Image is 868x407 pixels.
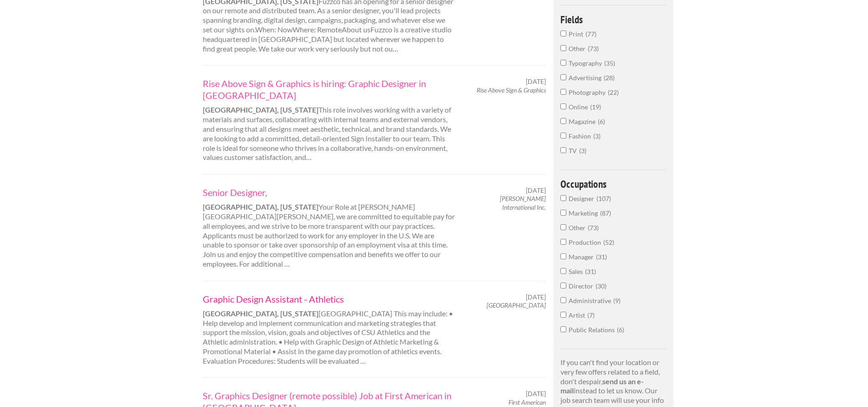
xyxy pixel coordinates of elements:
[477,86,546,94] em: Rise Above Sign & Graphics
[560,45,566,51] input: Other73
[617,326,624,334] span: 6
[560,210,566,216] input: Marketing87
[569,224,588,232] span: Other
[560,297,566,303] input: Administrative9
[560,14,667,25] h4: Fields
[560,133,566,139] input: Fashion3
[526,77,546,86] span: [DATE]
[588,45,599,52] span: 73
[560,283,566,289] input: Director30
[526,186,546,195] span: [DATE]
[560,224,566,230] input: Other73
[560,239,566,245] input: Production52
[598,118,605,125] span: 6
[586,30,596,38] span: 77
[604,59,615,67] span: 35
[569,195,596,202] span: Designer
[203,77,456,101] a: Rise Above Sign & Graphics is hiring: Graphic Designer in [GEOGRAPHIC_DATA]
[569,297,613,304] span: Administrative
[560,103,566,109] input: Online19
[508,398,546,406] em: First American
[569,59,604,67] span: Typography
[569,282,596,290] span: Director
[203,309,318,318] strong: [GEOGRAPHIC_DATA], [US_STATE]
[569,132,593,140] span: Fashion
[569,147,579,155] span: TV
[590,103,601,111] span: 19
[585,268,596,275] span: 31
[569,118,598,125] span: Magazine
[195,186,464,269] div: Your Role at [PERSON_NAME][GEOGRAPHIC_DATA][PERSON_NAME], we are committed to equitable pay for a...
[604,74,615,82] span: 28
[603,238,614,246] span: 52
[560,60,566,66] input: Typography35
[560,326,566,332] input: Public Relations6
[596,282,606,290] span: 30
[560,268,566,274] input: Sales31
[608,88,619,96] span: 22
[487,301,546,309] em: [GEOGRAPHIC_DATA]
[560,74,566,80] input: Advertising28
[526,390,546,398] span: [DATE]
[203,202,318,211] strong: [GEOGRAPHIC_DATA], [US_STATE]
[569,103,590,111] span: Online
[596,253,607,261] span: 31
[569,253,596,261] span: Manager
[560,147,566,153] input: TV3
[600,209,611,217] span: 87
[569,326,617,334] span: Public Relations
[596,195,611,202] span: 107
[569,88,608,96] span: Photography
[569,30,586,38] span: Print
[569,311,587,319] span: Artist
[203,105,318,114] strong: [GEOGRAPHIC_DATA], [US_STATE]
[569,45,588,52] span: Other
[593,132,601,140] span: 3
[203,293,456,305] a: Graphic Design Assistant - Athletics
[560,253,566,259] input: Manager31
[203,186,456,198] a: Senior Designer,
[560,195,566,201] input: Designer107
[587,311,595,319] span: 7
[560,118,566,124] input: Magazine6
[560,377,644,395] strong: send us an e-mail
[560,89,566,95] input: Photography22
[560,179,667,189] h4: Occupations
[588,224,599,232] span: 73
[569,74,604,82] span: Advertising
[579,147,586,155] span: 3
[195,77,464,162] div: This role involves working with a variety of materials and surfaces, collaborating with internal ...
[569,209,600,217] span: Marketing
[560,31,566,36] input: Print77
[500,195,546,211] em: [PERSON_NAME] International Inc.
[195,293,464,366] div: [GEOGRAPHIC_DATA] This may include: • Help develop and implement communication and marketing stra...
[526,293,546,301] span: [DATE]
[560,312,566,318] input: Artist7
[569,238,603,246] span: Production
[613,297,621,304] span: 9
[569,268,585,275] span: Sales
